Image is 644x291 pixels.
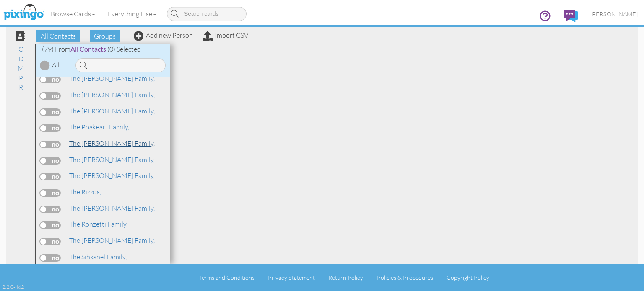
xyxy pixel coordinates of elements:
[69,74,155,82] span: The [PERSON_NAME] Family,
[14,44,27,54] a: C
[70,45,106,53] span: All Contacts
[134,31,193,39] a: Add new Person
[36,30,80,42] span: All Contacts
[15,73,27,83] a: P
[2,283,24,291] div: 2.2.0-462
[69,236,155,245] span: The [PERSON_NAME] Family,
[36,44,170,54] div: (79) From
[90,30,120,42] span: Groups
[447,274,489,281] a: Copyright Policy
[101,3,163,24] a: Everything Else
[584,3,644,25] a: [PERSON_NAME]
[15,92,27,102] a: T
[69,123,129,131] span: The Poakeart Family,
[203,31,248,39] a: Import CSV
[69,155,155,164] span: The [PERSON_NAME] Family,
[107,45,141,53] span: (0) Selected
[564,10,578,22] img: comments.svg
[268,274,315,281] a: Privacy Statement
[52,60,60,70] div: All
[199,274,254,281] a: Terms and Conditions
[377,274,433,281] a: Policies & Procedures
[69,171,155,180] span: The [PERSON_NAME] Family,
[69,90,155,99] span: The [PERSON_NAME] Family,
[328,274,363,281] a: Return Policy
[14,54,28,64] a: D
[69,188,101,196] span: The Rizzos,
[69,204,155,212] span: The [PERSON_NAME] Family,
[69,220,127,228] span: The Ronzetti Family,
[69,139,155,147] span: The [PERSON_NAME] Family,
[69,252,127,261] span: The Sihksnel Family,
[167,7,247,21] input: Search cards
[1,2,46,23] img: pixingo logo
[13,63,28,73] a: M
[590,10,638,18] span: [PERSON_NAME]
[44,3,101,24] a: Browse Cards
[69,107,155,115] span: The [PERSON_NAME] Family,
[15,82,27,92] a: R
